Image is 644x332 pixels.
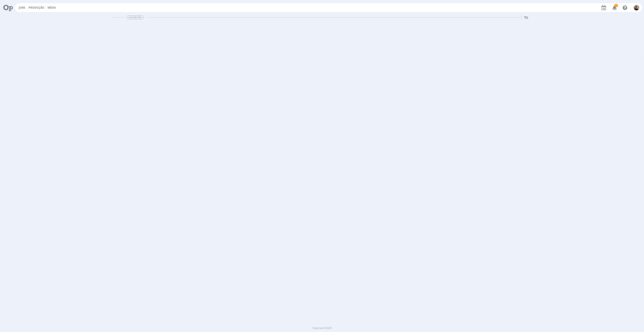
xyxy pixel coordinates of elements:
[19,6,25,10] a: Jobs
[48,6,56,10] a: Mídia
[634,5,639,10] img: R
[127,15,144,19] span: Dashboard
[610,4,619,12] button: 1
[614,4,618,7] span: 1
[17,6,27,10] button: Jobs
[46,6,57,10] button: Mídia
[633,4,639,12] button: R
[27,6,46,10] button: Produção
[29,6,44,10] a: Produção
